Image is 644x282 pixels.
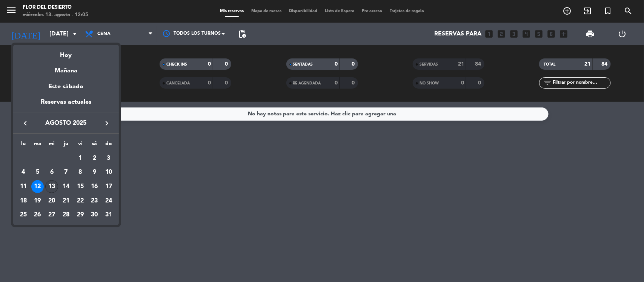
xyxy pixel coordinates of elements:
td: 12 de agosto de 2025 [31,179,45,194]
th: martes [31,139,45,151]
td: 15 de agosto de 2025 [73,179,88,194]
th: sábado [88,139,102,151]
td: 21 de agosto de 2025 [59,194,73,208]
td: 26 de agosto de 2025 [31,208,45,222]
div: 24 [102,195,115,207]
th: miércoles [45,139,59,151]
td: 6 de agosto de 2025 [45,165,59,179]
div: 6 [45,166,58,179]
div: 8 [74,166,87,179]
div: 3 [102,152,115,165]
td: 29 de agosto de 2025 [73,208,88,222]
td: 9 de agosto de 2025 [88,165,102,179]
div: 31 [102,208,115,221]
div: 7 [60,166,72,179]
div: 17 [102,180,115,193]
div: 16 [88,180,101,193]
td: 27 de agosto de 2025 [45,208,59,222]
div: Reservas actuales [13,97,119,113]
div: 9 [88,166,101,179]
div: 12 [31,180,44,193]
div: 18 [17,195,30,207]
div: 26 [31,208,44,221]
td: 31 de agosto de 2025 [101,208,116,222]
th: domingo [101,139,116,151]
div: 15 [74,180,87,193]
div: 27 [45,208,58,221]
td: 28 de agosto de 2025 [59,208,73,222]
td: 10 de agosto de 2025 [101,165,116,179]
td: 13 de agosto de 2025 [45,179,59,194]
th: viernes [73,139,88,151]
div: 20 [45,195,58,207]
td: 23 de agosto de 2025 [88,194,102,208]
button: keyboard_arrow_right [100,118,114,128]
td: 7 de agosto de 2025 [59,165,73,179]
div: Mañana [13,60,119,76]
i: keyboard_arrow_left [21,119,30,128]
div: 5 [31,166,44,179]
div: 10 [102,166,115,179]
div: 11 [17,180,30,193]
div: Hoy [13,45,119,60]
td: 19 de agosto de 2025 [31,194,45,208]
button: keyboard_arrow_left [18,118,32,128]
td: 1 de agosto de 2025 [73,151,88,166]
td: 22 de agosto de 2025 [73,194,88,208]
span: agosto 2025 [32,118,100,128]
div: 1 [74,152,87,165]
td: 20 de agosto de 2025 [45,194,59,208]
div: 13 [45,180,58,193]
td: 4 de agosto de 2025 [16,165,31,179]
td: AGO. [16,151,73,166]
div: 29 [74,208,87,221]
td: 16 de agosto de 2025 [88,179,102,194]
div: 4 [17,166,30,179]
div: 19 [31,195,44,207]
div: 30 [88,208,101,221]
div: 21 [60,195,72,207]
div: 25 [17,208,30,221]
td: 25 de agosto de 2025 [16,208,31,222]
div: 22 [74,195,87,207]
div: Este sábado [13,76,119,97]
i: keyboard_arrow_right [102,119,111,128]
td: 24 de agosto de 2025 [101,194,116,208]
th: jueves [59,139,73,151]
td: 18 de agosto de 2025 [16,194,31,208]
td: 8 de agosto de 2025 [73,165,88,179]
td: 5 de agosto de 2025 [31,165,45,179]
div: 23 [88,195,101,207]
div: 2 [88,152,101,165]
div: 14 [60,180,72,193]
td: 11 de agosto de 2025 [16,179,31,194]
th: lunes [16,139,31,151]
td: 17 de agosto de 2025 [101,179,116,194]
td: 14 de agosto de 2025 [59,179,73,194]
div: 28 [60,208,72,221]
td: 2 de agosto de 2025 [88,151,102,166]
td: 3 de agosto de 2025 [101,151,116,166]
td: 30 de agosto de 2025 [88,208,102,222]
